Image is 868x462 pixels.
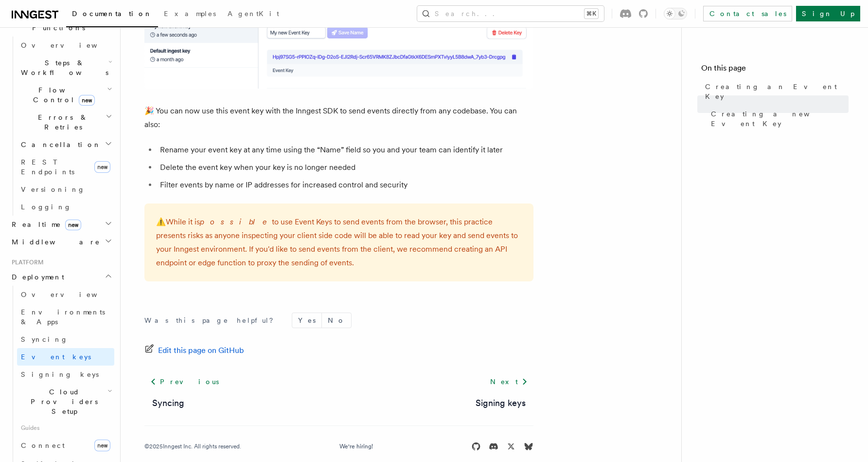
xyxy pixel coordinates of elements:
span: Versioning [21,185,85,193]
span: Overview [21,41,121,49]
span: new [94,440,110,451]
a: Syncing [17,331,114,348]
span: Creating an Event Key [705,82,849,101]
span: new [65,220,81,230]
p: Was this page helpful? [144,315,280,325]
a: Logging [17,198,114,216]
a: Overview [17,37,114,54]
span: Examples [164,10,216,18]
a: Signing keys [17,366,114,383]
a: Creating a new Event Key [707,105,849,132]
a: REST Endpointsnew [17,153,114,181]
li: Filter events by name or IP addresses for increased control and security [157,178,533,192]
span: Environments & Apps [21,308,105,326]
button: Search...⌘K [417,6,604,21]
span: Middleware [8,237,100,247]
kbd: ⌘K [585,9,598,18]
span: new [94,161,110,173]
button: Errors & Retries [17,109,114,136]
button: Deployment [8,268,114,286]
p: While it is to use Event Keys to send events from the browser, this practice presents risks as an... [156,215,522,270]
span: Syncing [21,335,68,343]
span: Connect [21,442,65,449]
div: Inngest Functions [8,37,114,216]
a: Sign Up [796,6,860,21]
a: Edit this page on GitHub [144,344,244,357]
button: Steps & Workflows [17,54,114,81]
span: Deployment [8,272,64,282]
li: Delete the event key when your key is no longer needed [157,161,533,174]
a: Examples [158,3,222,26]
button: Flow Controlnew [17,81,114,109]
p: 🎉 You can now use this event key with the Inngest SDK to send events directly from any codebase. ... [144,104,533,131]
a: Syncing [152,396,184,410]
button: Yes [292,313,321,328]
button: Middleware [8,233,114,251]
a: Next [484,373,533,390]
span: Logging [21,203,71,211]
button: Cancellation [17,136,114,153]
span: Guides [17,420,114,436]
span: Signing keys [21,370,99,378]
a: Event keys [17,348,114,366]
span: Documentation [72,10,152,18]
span: Realtime [8,220,81,229]
a: Contact sales [703,6,792,21]
span: REST Endpoints [21,158,74,176]
button: Cloud Providers Setup [17,383,114,420]
span: Flow Control [17,85,107,105]
button: Toggle dark mode [664,8,687,19]
a: Environments & Apps [17,303,114,331]
span: Event keys [21,353,91,361]
li: Rename your event key at any time using the “Name” field so you and your team can identify it later [157,143,533,157]
a: Creating an Event Key [701,78,849,105]
a: Connectnew [17,436,114,455]
a: AgentKit [222,3,285,26]
em: possible [200,217,272,226]
a: Previous [144,373,225,390]
a: Versioning [17,181,114,198]
span: Errors & Retries [17,112,106,132]
button: No [322,313,351,328]
span: Cloud Providers Setup [17,387,107,416]
span: Overview [21,291,121,298]
span: Edit this page on GitHub [158,344,244,357]
a: Signing keys [476,396,526,410]
span: ⚠️ [156,217,166,226]
div: © 2025 Inngest Inc. All rights reserved. [144,443,241,450]
a: Documentation [66,3,158,27]
span: Steps & Workflows [17,58,108,77]
span: AgentKit [228,10,279,18]
a: Overview [17,286,114,303]
a: We're hiring! [339,443,373,450]
span: new [79,95,95,106]
h4: On this page [701,62,849,78]
span: Cancellation [17,140,101,149]
button: Realtimenew [8,216,114,233]
span: Platform [8,259,44,266]
span: Creating a new Event Key [711,109,849,129]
